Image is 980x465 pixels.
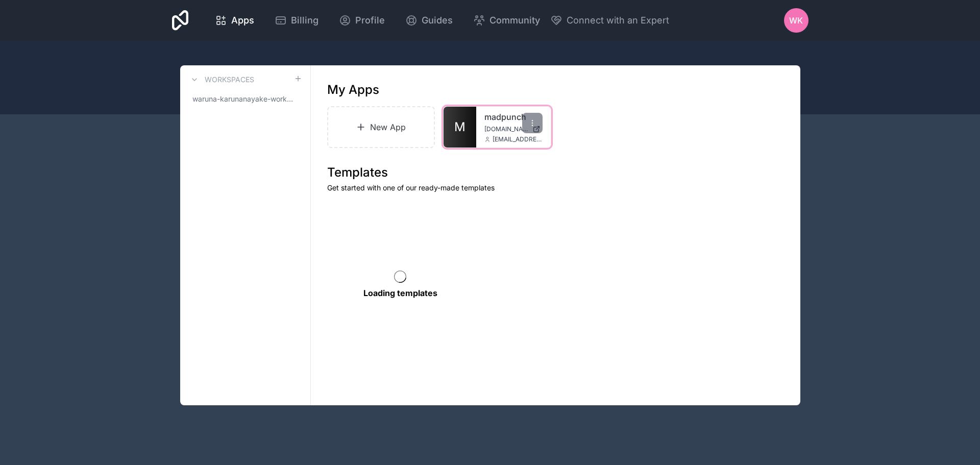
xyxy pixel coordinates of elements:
[331,9,393,32] a: Profile
[363,287,437,299] p: Loading templates
[489,13,540,28] span: Community
[493,135,543,143] span: [EMAIL_ADDRESS][DOMAIN_NAME]
[444,107,476,148] a: M
[291,13,318,28] span: Billing
[231,13,254,28] span: Apps
[266,9,327,32] a: Billing
[484,125,528,133] span: [DOMAIN_NAME]
[327,183,784,193] p: Get started with one of our ready-made templates
[484,111,543,123] a: madpunch
[454,119,465,135] span: M
[207,9,262,32] a: Apps
[205,75,254,85] h3: Workspaces
[327,106,435,148] a: New App
[188,90,302,108] a: waruna-karunanayake-workspace
[327,164,784,181] h1: Templates
[465,9,548,32] a: Community
[192,94,294,104] span: waruna-karunanayake-workspace
[397,9,461,32] a: Guides
[484,125,543,133] a: [DOMAIN_NAME]
[422,13,453,28] span: Guides
[188,74,254,86] a: Workspaces
[355,13,385,28] span: Profile
[567,13,669,28] span: Connect with an Expert
[550,13,669,28] button: Connect with an Expert
[789,14,803,27] span: WK
[327,82,379,98] h1: My Apps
